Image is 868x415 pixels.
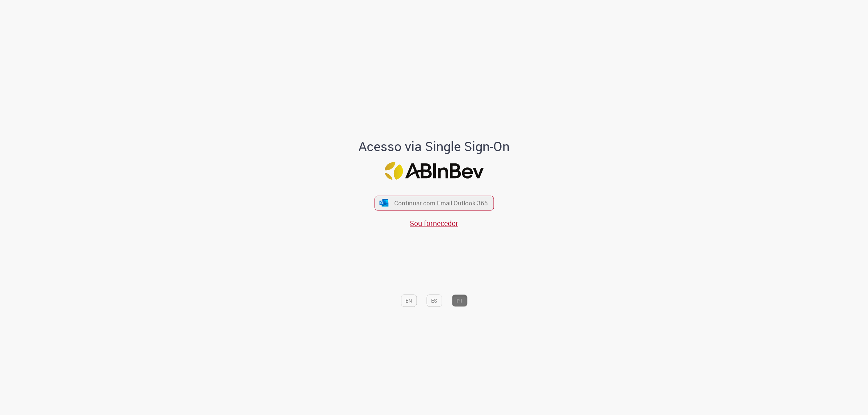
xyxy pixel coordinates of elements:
[384,162,484,180] img: Logo ABInBev
[334,139,535,154] h1: Acesso via Single Sign-On
[374,196,494,210] button: ícone Azure/Microsoft 360 Continuar com Email Outlook 365
[394,199,488,207] span: Continuar com Email Outlook 365
[452,294,467,307] button: PT
[410,218,458,228] a: Sou fornecedor
[401,294,417,307] button: EN
[426,294,442,307] button: ES
[379,199,389,207] img: ícone Azure/Microsoft 360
